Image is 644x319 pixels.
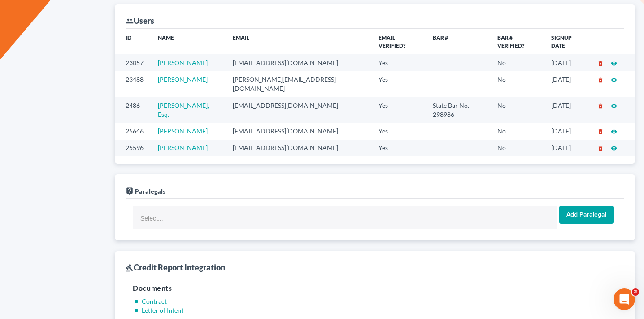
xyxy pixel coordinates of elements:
th: ID [115,29,151,54]
i: visibility [611,145,617,151]
td: Yes [371,140,426,156]
i: delete_forever [597,60,604,66]
a: visibility [611,102,617,109]
td: No [490,71,544,97]
div: Credit Report Integration [126,262,225,273]
td: 23488 [115,71,151,97]
a: delete_forever [597,127,604,135]
td: 23057 [115,54,151,71]
a: delete_forever [597,102,604,109]
td: No [490,97,544,123]
a: [PERSON_NAME] [158,144,208,151]
a: [PERSON_NAME] [158,59,208,66]
th: Bar # [426,29,490,54]
i: group [126,17,134,25]
a: [PERSON_NAME] [158,127,208,135]
td: Yes [371,71,426,97]
i: visibility [611,103,617,109]
a: [PERSON_NAME], Esq. [158,102,209,118]
td: [EMAIL_ADDRESS][DOMAIN_NAME] [226,54,371,71]
td: State Bar No. 298986 [426,97,490,123]
span: 2 [632,288,639,296]
td: [DATE] [544,140,590,156]
a: delete_forever [597,75,604,83]
a: delete_forever [597,144,604,151]
i: visibility [611,128,617,135]
td: No [490,140,544,156]
a: [PERSON_NAME] [158,75,208,83]
i: delete_forever [597,77,604,83]
td: Yes [371,54,426,71]
th: Bar # Verified? [490,29,544,54]
td: [PERSON_NAME][EMAIL_ADDRESS][DOMAIN_NAME] [226,71,371,97]
a: Contract [142,297,167,305]
i: visibility [611,60,617,66]
i: live_help [126,187,134,195]
td: [EMAIL_ADDRESS][DOMAIN_NAME] [226,97,371,123]
th: Email Verified? [371,29,426,54]
a: visibility [611,75,617,83]
a: visibility [611,59,617,66]
iframe: Intercom live chat [614,288,635,310]
i: delete_forever [597,128,604,135]
a: visibility [611,144,617,151]
i: visibility [611,77,617,83]
th: Signup Date [544,29,590,54]
td: No [490,54,544,71]
td: [DATE] [544,123,590,139]
th: Email [226,29,371,54]
i: delete_forever [597,103,604,109]
i: delete_forever [597,145,604,151]
i: gavel [126,264,134,272]
h5: Documents [133,283,617,293]
td: [DATE] [544,97,590,123]
td: No [490,123,544,139]
a: Letter of Intent [142,306,183,314]
div: Users [126,15,154,26]
td: [DATE] [544,54,590,71]
a: visibility [611,127,617,135]
td: 2486 [115,97,151,123]
th: Name [151,29,226,54]
td: Yes [371,97,426,123]
input: Add Paralegal [559,206,614,224]
td: 25646 [115,123,151,139]
td: 25596 [115,140,151,156]
a: delete_forever [597,59,604,66]
td: [DATE] [544,71,590,97]
td: [EMAIL_ADDRESS][DOMAIN_NAME] [226,123,371,139]
span: Paralegals [135,187,165,195]
td: [EMAIL_ADDRESS][DOMAIN_NAME] [226,140,371,156]
td: Yes [371,123,426,139]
